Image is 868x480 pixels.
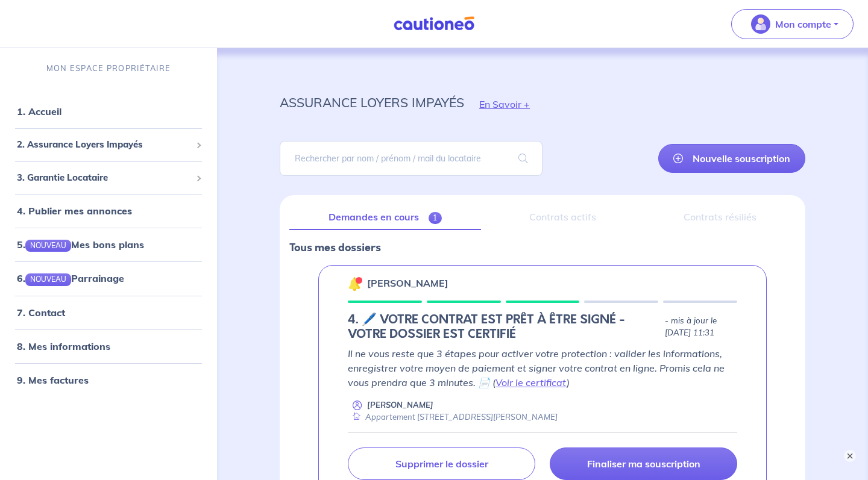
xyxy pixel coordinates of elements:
[17,272,124,284] a: 6.NOUVEAUParrainage
[389,16,479,31] img: Cautioneo
[17,307,65,319] a: 7. Contact
[844,450,856,462] button: ×
[658,144,805,173] a: Nouvelle souscription
[5,266,212,290] div: 6.NOUVEAUParrainage
[5,199,212,223] div: 4. Publier mes annonces
[46,63,171,74] p: MON ESPACE PROPRIÉTAIRE
[17,138,191,152] span: 2. Assurance Loyers Impayés
[731,9,854,39] button: illu_account_valid_menu.svgMon compte
[5,368,212,392] div: 9. Mes factures
[775,17,831,31] p: Mon compte
[5,334,212,358] div: 8. Mes informations
[464,87,545,122] button: En Savoir +
[17,171,191,185] span: 3. Garantie Locataire
[280,92,464,113] p: assurance loyers impayés
[5,99,212,123] div: 1. Accueil
[5,301,212,325] div: 7. Contact
[348,346,737,390] p: Il ne vous reste que 3 étapes pour activer votre protection : valider les informations, enregistr...
[348,411,558,423] div: Appartement [STREET_ADDRESS][PERSON_NAME]
[289,205,481,230] a: Demandes en cours1
[5,232,212,257] div: 5.NOUVEAUMes bons plans
[751,14,770,34] img: illu_account_valid_menu.svg
[367,399,433,411] p: [PERSON_NAME]
[348,313,737,341] div: state: CONTRACT-INFO-IN-PROGRESS, Context: NEW,CHOOSE-CERTIFICATE,ALONE,LESSOR-DOCUMENTS
[280,141,542,176] input: Rechercher par nom / prénom / mail du locataire
[348,313,660,341] h5: 4. 🖊️ VOTRE CONTRAT EST PRÊT À ÊTRE SIGNÉ - VOTRE DOSSIER EST CERTIFIÉ
[17,374,89,386] a: 9. Mes factures
[429,212,442,224] span: 1
[17,340,110,352] a: 8. Mes informations
[289,240,796,255] p: Tous mes dossiers
[17,238,144,251] a: 5.NOUVEAUMes bons plans
[367,276,448,290] p: [PERSON_NAME]
[17,205,132,217] a: 4. Publier mes annonces
[5,133,212,157] div: 2. Assurance Loyers Impayés
[665,315,737,339] p: - mis à jour le [DATE] 11:31
[5,166,212,190] div: 3. Garantie Locataire
[504,142,542,175] span: search
[495,376,567,388] a: Voir le certificat
[17,105,61,117] a: 1. Accueil
[348,276,362,291] img: 🔔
